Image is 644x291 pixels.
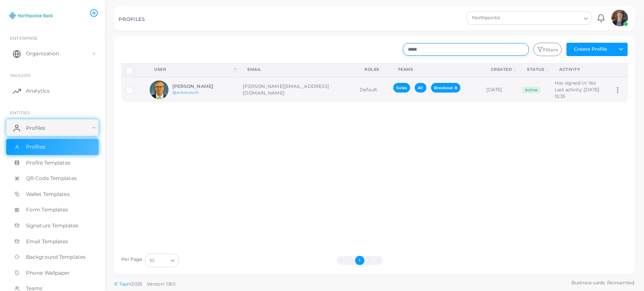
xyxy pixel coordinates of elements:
[6,82,99,99] a: Analytics
[26,175,77,182] span: QR Code Templates
[533,43,562,56] button: Filters
[6,119,99,136] a: Profiles
[26,222,78,229] span: Signature Templates
[26,124,45,132] span: Profiles
[559,67,600,72] div: activity
[466,11,592,25] div: Search for option
[471,14,532,22] span: Northpointe
[114,281,175,288] span: ©
[566,43,614,56] button: Create Profile
[26,206,68,214] span: Form Templates
[522,87,540,93] span: Active
[150,80,169,99] img: avatar
[6,139,99,155] a: Profiles
[393,83,410,93] span: Sales
[6,234,99,250] a: Email Templates
[355,256,364,265] button: Go to page 1
[527,67,544,72] div: Status
[26,87,49,95] span: Analytics
[482,77,518,102] td: [DATE]
[172,84,234,89] h6: [PERSON_NAME]
[119,281,132,287] a: Tapni
[491,67,512,72] div: Created
[154,67,232,72] div: User
[10,73,31,78] span: INSIGHTS
[355,77,389,102] td: Default
[26,269,70,277] span: Phone Wallpaper
[571,279,635,286] span: Business cards. Reinvented.
[26,50,59,57] span: Organization
[26,159,70,167] span: Profile Templates
[6,265,99,281] a: Phone Wallpaper
[26,238,68,245] span: Email Templates
[555,80,596,86] span: Has signed in: Yes
[172,90,199,95] a: @anton.auth
[119,16,145,22] h5: PROFILES
[431,83,460,93] span: Breakout B
[6,170,99,186] a: QR Code Templates
[155,256,167,265] input: Search for option
[26,143,45,151] span: Profiles
[121,256,143,263] label: Per Page
[6,155,99,171] a: Profile Templates
[238,77,355,102] td: [PERSON_NAME][EMAIL_ADDRESS][DOMAIN_NAME]
[6,45,99,62] a: Organization
[364,67,379,72] div: Roles
[532,13,581,23] input: Search for option
[609,63,628,77] th: Action
[26,191,70,198] span: Wallet Templates
[145,254,179,267] div: Search for option
[609,10,630,26] a: avatar
[6,186,99,202] a: Wallet Templates
[6,218,99,234] a: Signature Templates
[6,249,99,265] a: Background Templates
[6,202,99,218] a: Form Templates
[8,8,54,23] img: logo
[10,110,30,115] span: ENTITIES
[398,67,473,72] div: Teams
[150,256,154,265] span: 10
[10,36,38,41] span: Enterprise
[247,67,346,72] div: Email
[147,281,176,287] span: Version: 1.8.0
[26,253,86,261] span: Background Templates
[611,10,628,26] img: avatar
[555,87,600,99] span: Last activity: [DATE] 15:35
[415,83,426,93] span: All
[121,63,145,77] th: Row-selection
[131,281,142,288] span: 2025
[181,256,538,265] ul: Pagination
